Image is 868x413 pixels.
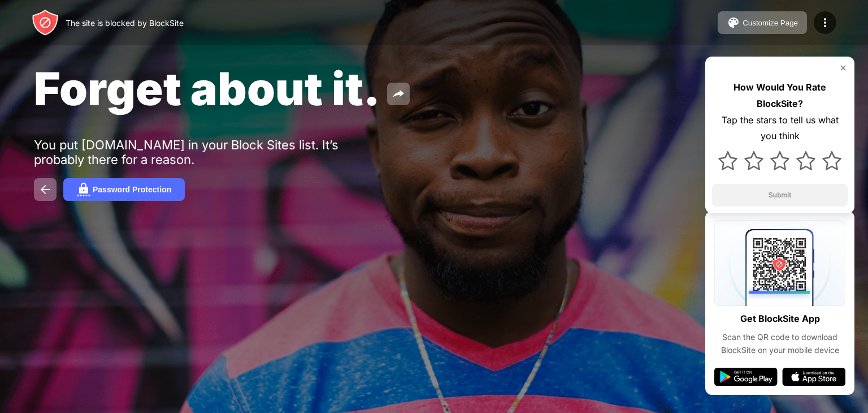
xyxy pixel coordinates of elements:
[66,18,184,28] div: The site is blocked by BlockSite
[718,151,737,170] img: star.svg
[34,137,383,167] div: You put [DOMAIN_NAME] in your Block Sites list. It’s probably there for a reason.
[712,184,848,206] button: Submit
[744,151,763,170] img: star.svg
[93,185,171,194] div: Password Protection
[392,87,405,101] img: share.svg
[743,19,798,27] div: Customize Page
[782,368,845,386] img: app-store.svg
[32,9,59,36] img: header-logo.svg
[712,79,848,112] div: How Would You Rate BlockSite?
[796,151,815,170] img: star.svg
[714,331,845,356] div: Scan the QR code to download BlockSite on your mobile device
[714,368,778,386] img: google-play.svg
[740,311,820,327] div: Get BlockSite App
[712,112,848,145] div: Tap the stars to tell us what you think
[718,11,807,34] button: Customize Page
[38,183,52,196] img: back.svg
[822,151,841,170] img: star.svg
[63,178,185,201] button: Password Protection
[34,61,380,116] span: Forget about it.
[839,63,848,72] img: rate-us-close.svg
[77,183,90,196] img: password.svg
[727,16,740,29] img: pallet.svg
[818,16,832,29] img: menu-icon.svg
[714,220,845,306] img: qrcode.svg
[770,151,789,170] img: star.svg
